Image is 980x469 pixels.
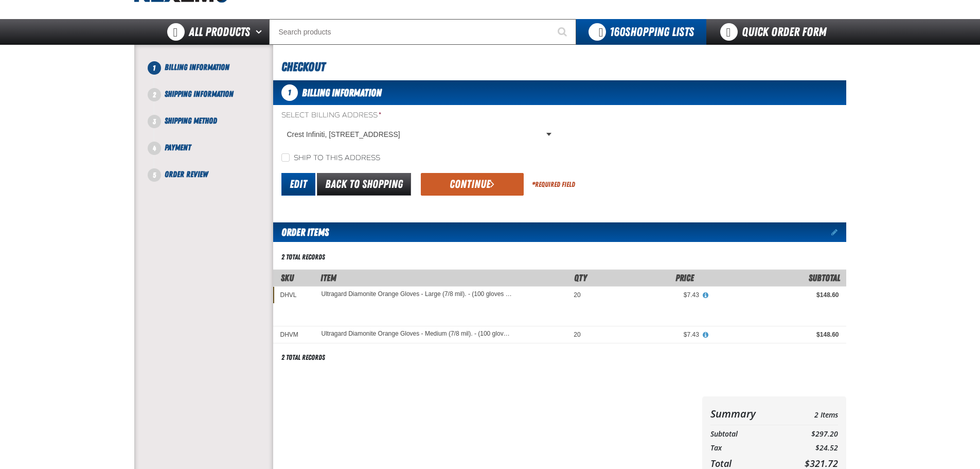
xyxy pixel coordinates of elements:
[148,168,161,182] span: 5
[154,115,273,142] li: Shipping Method. Step 3 of 5. Not Completed
[714,331,839,339] div: $148.60
[783,405,838,423] td: 2 Items
[322,331,513,338] a: Ultragard Diamonite Orange Gloves - Medium (7/8 mil). - (100 gloves per box MIN 10 box order)
[269,19,576,45] input: Search
[574,291,580,299] span: 20
[550,19,576,45] button: Start Searching
[154,88,273,115] li: Shipping Information. Step 2 of 5. Not Completed
[322,291,513,298] a: Ultragard Diamonite Orange Gloves - Large (7/8 mil). - (100 gloves per box MIN 10 box order)
[148,142,161,155] span: 4
[281,353,325,362] div: 2 total records
[706,19,846,45] a: Quick Order Form
[710,441,784,455] th: Tax
[165,89,234,99] span: Shipping Information
[532,180,575,189] div: Required Field
[165,116,217,126] span: Shipping Method
[710,427,784,441] th: Subtotal
[281,272,294,283] a: SKU
[595,331,699,339] div: $7.43
[273,286,314,303] td: DHVL
[165,143,191,152] span: Payment
[154,61,273,88] li: Billing Information. Step 1 of 5. Not Completed
[165,169,208,179] span: Order Review
[831,229,846,236] a: Edit items
[574,331,580,338] span: 20
[317,173,411,196] a: Back to Shopping
[576,19,706,45] button: You have 160 Shopping Lists. Open to view details
[281,153,380,163] label: Ship to this address
[148,61,161,75] span: 1
[610,25,694,39] span: Shopping Lists
[320,272,336,283] span: Item
[699,331,712,340] button: View All Prices for Ultragard Diamonite Orange Gloves - Medium (7/8 mil). - (100 gloves per box M...
[281,84,298,101] span: 1
[302,86,382,99] span: Billing Information
[281,173,315,196] a: Edit
[595,291,699,299] div: $7.43
[148,88,161,101] span: 2
[699,291,712,300] button: View All Prices for Ultragard Diamonite Orange Gloves - Large (7/8 mil). - (100 gloves per box MI...
[154,168,273,181] li: Order Review. Step 5 of 5. Not Completed
[809,272,840,283] span: Subtotal
[281,111,556,120] label: Select Billing Address
[675,272,694,283] span: Price
[783,441,838,455] td: $24.52
[783,427,838,441] td: $297.20
[273,222,329,242] h2: Order Items
[189,23,250,41] span: All Products
[281,153,290,162] input: Ship to this address
[281,60,325,74] span: Checkout
[421,173,524,196] button: Continue
[252,19,269,45] button: Open All Products pages
[165,62,229,72] span: Billing Information
[610,25,625,39] strong: 160
[154,142,273,168] li: Payment. Step 4 of 5. Not Completed
[710,405,784,423] th: Summary
[714,291,839,299] div: $148.60
[574,272,587,283] span: Qty
[281,252,325,262] div: 2 total records
[148,115,161,128] span: 3
[273,326,314,343] td: DHVM
[287,129,544,140] span: Crest Infiniti, [STREET_ADDRESS]
[147,61,273,181] nav: Checkout steps. Current step is Billing Information. Step 1 of 5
